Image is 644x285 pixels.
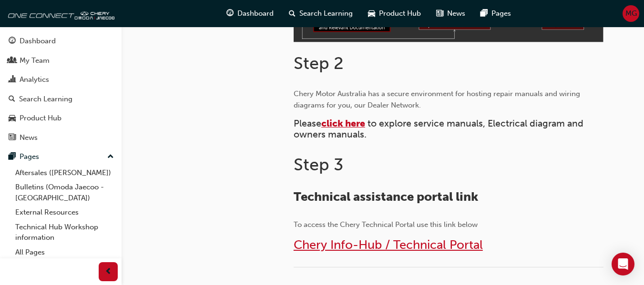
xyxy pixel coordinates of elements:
[480,8,488,20] span: pages-icon
[612,253,634,275] div: Open Intercom Messenger
[4,148,118,166] button: Pages
[11,205,118,220] a: External Resources
[4,32,118,50] a: Dashboard
[294,89,582,109] span: Chery Motor Australia has a secure environment for hosting repair manuals and wiring diagrams for...
[11,166,118,180] a: Aftersales ([PERSON_NAME])
[4,30,118,148] button: DashboardMy TeamAnalyticsSearch LearningProduct HubNews
[226,8,234,20] span: guage-icon
[9,153,16,161] span: pages-icon
[625,8,637,19] span: MG
[294,53,344,73] span: Step 2
[294,237,483,252] a: Chery Info-Hub / Technical Portal
[491,8,511,19] span: Pages
[20,113,61,124] div: Product Hub
[107,151,114,163] span: up-icon
[9,37,16,46] span: guage-icon
[237,8,274,19] span: Dashboard
[20,132,38,143] div: News
[11,245,118,260] a: All Pages
[379,8,421,19] span: Product Hub
[473,4,519,23] a: pages-iconPages
[294,220,478,229] span: To access the Chery Technical Portal use this link below
[20,74,49,85] div: Analytics
[436,8,443,20] span: news-icon
[105,266,112,278] span: prev-icon
[294,118,321,129] span: Please
[9,57,16,65] span: people-icon
[4,52,118,69] a: My Team
[299,8,353,19] span: Search Learning
[4,90,118,108] a: Search Learning
[20,55,50,66] div: My Team
[219,4,281,23] a: guage-iconDashboard
[294,154,343,175] span: Step 3
[4,129,118,147] a: News
[11,180,118,205] a: Bulletins (Omoda Jaecoo - [GEOGRAPHIC_DATA])
[4,71,118,88] a: Analytics
[289,8,296,20] span: search-icon
[11,220,118,245] a: Technical Hub Workshop information
[9,95,15,104] span: search-icon
[4,109,118,127] a: Product Hub
[9,76,16,84] span: chart-icon
[447,8,465,19] span: News
[368,8,375,20] span: car-icon
[321,118,365,129] a: click here
[429,4,473,23] a: news-iconNews
[19,94,72,105] div: Search Learning
[294,118,586,140] span: to explore service manuals, Electrical diagram and owners manuals.
[9,114,16,123] span: car-icon
[9,134,16,142] span: news-icon
[360,4,429,23] a: car-iconProduct Hub
[20,151,39,162] div: Pages
[20,36,56,47] div: Dashboard
[294,189,478,204] span: Technical assistance portal link
[623,5,639,22] button: MG
[281,4,360,23] a: search-iconSearch Learning
[5,4,114,23] img: oneconnect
